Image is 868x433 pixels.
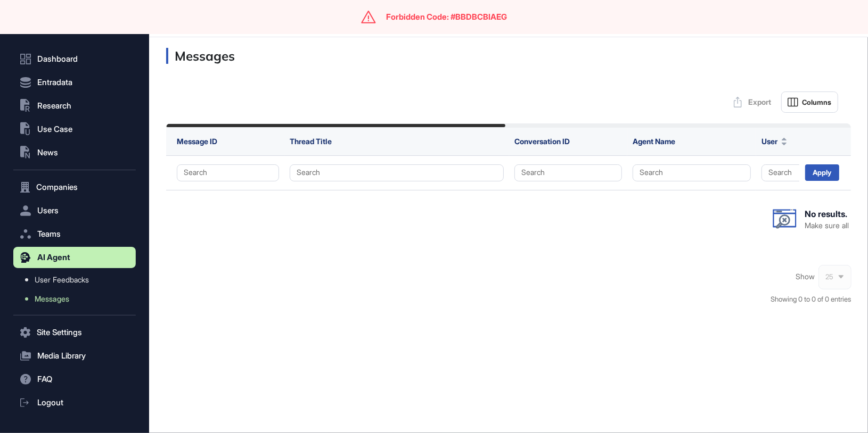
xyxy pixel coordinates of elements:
[13,177,136,198] button: Companies
[13,95,136,116] button: Research
[37,125,72,134] span: Use Case
[13,142,136,163] button: News
[37,206,59,215] span: Users
[177,137,217,146] span: Message ID
[761,136,777,147] span: User
[633,137,675,146] span: Agent Name
[37,352,86,360] span: Media Library
[36,183,78,191] span: Companies
[633,164,751,181] button: Search
[13,72,136,93] button: Entradata
[514,137,570,146] span: Conversation ID
[728,91,777,113] button: Export
[35,295,69,303] span: Messages
[13,345,136,367] button: Media Library
[13,247,136,268] button: AI Agent
[37,148,58,157] span: News
[514,164,622,181] button: Search
[387,12,507,22] div: Forbidden Code: #BBDBCBIAEG
[290,137,332,146] span: Thread Title
[37,375,52,384] span: FAQ
[771,294,851,305] div: Showing 0 to 0 of 0 entries
[796,272,815,281] span: Show
[37,398,63,407] span: Logout
[37,55,78,63] span: Dashboard
[13,223,136,245] button: Teams
[13,369,136,390] button: FAQ
[37,78,72,87] span: Entradata
[802,98,831,106] span: Columns
[19,270,136,289] a: User Feedbacks
[177,164,279,181] button: Search
[13,119,136,140] button: Use Case
[37,328,82,337] span: Site Settings
[35,276,89,284] span: User Feedbacks
[13,322,136,343] button: Site Settings
[13,392,136,413] a: Logout
[37,230,61,238] span: Teams
[290,164,504,181] button: Search
[37,102,71,110] span: Research
[13,200,136,221] button: Users
[37,253,70,262] span: AI Agent
[761,164,848,181] button: Search
[781,91,838,113] button: Columns
[761,136,787,147] button: User
[19,289,136,309] a: Messages
[166,48,851,64] h3: Messages
[13,48,136,70] a: Dashboard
